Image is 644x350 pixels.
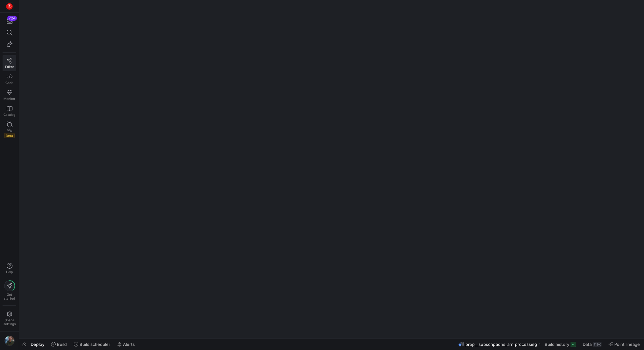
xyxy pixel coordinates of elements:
a: Spacesettings [3,308,16,329]
button: Point lineage [606,339,643,350]
img: https://storage.googleapis.com/y42-prod-data-exchange/images/C0c2ZRu8XU2mQEXUlKrTCN4i0dD3czfOt8UZ... [6,3,13,10]
span: Space settings [4,318,16,326]
a: https://storage.googleapis.com/y42-prod-data-exchange/images/C0c2ZRu8XU2mQEXUlKrTCN4i0dD3czfOt8UZ... [3,1,16,12]
button: Data119K [580,339,604,350]
span: Editor [5,65,14,69]
span: Point lineage [614,342,640,347]
span: Deploy [31,342,44,347]
a: Catalog [3,103,16,119]
button: Help [3,260,16,277]
span: Build scheduler [80,342,110,347]
img: logo.gif [327,165,336,174]
img: https://storage.googleapis.com/y42-prod-data-exchange/images/6IdsliWYEjCj6ExZYNtk9pMT8U8l8YHLguyz... [4,336,15,346]
button: Build scheduler [71,339,113,350]
a: PRsBeta [3,119,16,141]
button: Alerts [114,339,138,350]
button: Build history [542,339,579,350]
a: Monitor [3,87,16,103]
span: Catalog [4,113,15,116]
a: Code [3,71,16,87]
div: 119K [593,342,602,347]
span: Code [5,81,13,85]
span: Build [57,342,67,347]
span: prep__subscriptions_arr_processing [465,342,537,347]
span: Build history [545,342,569,347]
span: Get started [4,293,15,300]
a: Editor [3,55,16,71]
span: Beta [4,133,15,138]
span: Help [5,270,13,274]
span: PRs [7,129,12,132]
button: Build [48,339,70,350]
span: Alerts [123,342,135,347]
button: Getstarted [3,278,16,303]
button: https://storage.googleapis.com/y42-prod-data-exchange/images/6IdsliWYEjCj6ExZYNtk9pMT8U8l8YHLguyz... [3,334,16,347]
div: 724 [7,16,17,21]
button: 724 [3,15,16,27]
span: Monitor [4,97,15,101]
span: Data [583,342,592,347]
